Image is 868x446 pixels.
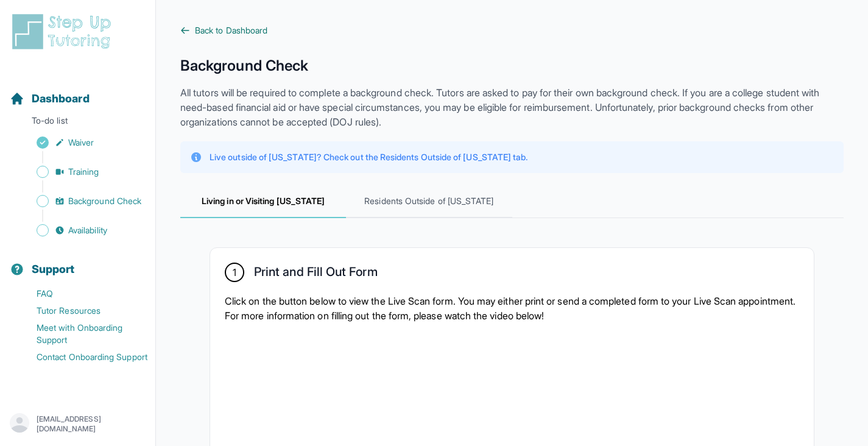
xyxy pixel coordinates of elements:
span: Availability [68,224,107,236]
a: Training [10,163,155,180]
p: [EMAIL_ADDRESS][DOMAIN_NAME] [37,414,146,434]
span: Dashboard [32,90,90,107]
span: 1 [233,265,236,280]
a: Background Check [10,193,155,210]
span: Residents Outside of [US_STATE] [346,185,512,218]
a: Dashboard [10,90,90,107]
h1: Background Check [180,56,844,76]
span: Back to Dashboard [195,24,267,37]
nav: Tabs [180,185,844,218]
img: logo [10,12,118,51]
span: Training [68,166,99,178]
p: All tutors will be required to complete a background check. Tutors are asked to pay for their own... [180,85,844,129]
a: Tutor Resources [10,302,155,319]
a: Back to Dashboard [180,24,844,37]
span: Support [32,261,75,278]
span: Waiver [68,136,94,149]
p: To-do list [5,115,150,132]
a: Contact Onboarding Support [10,349,155,366]
a: Waiver [10,134,155,151]
span: Background Check [68,195,141,207]
a: FAQ [10,285,155,302]
h2: Print and Fill Out Form [254,264,378,284]
a: Meet with Onboarding Support [10,319,155,349]
button: Support [5,241,150,283]
p: Live outside of [US_STATE]? Check out the Residents Outside of [US_STATE] tab. [210,151,528,163]
a: Availability [10,222,155,239]
button: Dashboard [5,71,150,112]
span: Living in or Visiting [US_STATE] [180,185,346,218]
button: [EMAIL_ADDRESS][DOMAIN_NAME] [10,413,146,435]
p: Click on the button below to view the Live Scan form. You may either print or send a completed fo... [225,294,799,323]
